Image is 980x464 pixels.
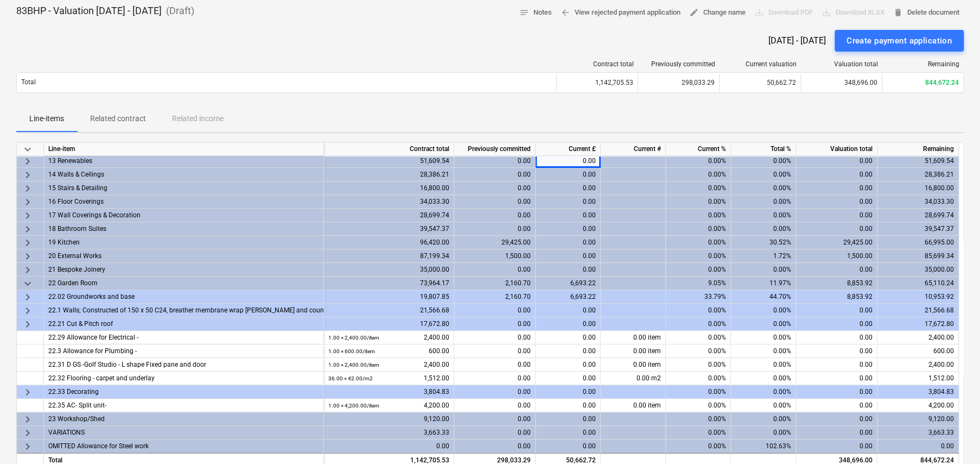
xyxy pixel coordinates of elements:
div: OMITTED Allowance for Steel work [48,440,319,453]
div: 0.00 [796,195,877,209]
div: 0.00 [454,209,536,222]
div: 0.00% [731,385,796,399]
div: 0.00 [877,440,959,453]
div: 0.00 [536,222,601,236]
div: 22.35 AC- Split unit- [48,399,319,412]
div: 0.00 [796,358,877,372]
div: 16,800.00 [877,181,959,195]
div: 0.00 item [601,358,666,372]
div: 0.00 item [601,344,666,358]
div: 39,547.37 [324,222,454,236]
div: 2,400.00 [328,331,449,344]
div: 0.00% [666,304,731,317]
div: 0.00 [454,195,536,209]
button: View rejected payment application [556,4,685,21]
div: 51,609.54 [324,154,454,168]
div: 2,160.70 [454,277,536,290]
div: Valuation total [805,60,878,68]
div: 0.00 [796,317,877,331]
div: 0.00 [454,304,536,317]
div: 34,033.30 [877,195,959,209]
div: 0.00 [454,412,536,426]
span: notes [519,8,529,17]
span: keyboard_arrow_right [21,440,34,453]
div: 96,420.00 [324,236,454,249]
div: 0.00 [796,222,877,236]
div: Previously committed [642,60,715,68]
div: Current £ [536,142,601,156]
div: 0.00 [454,331,536,344]
span: keyboard_arrow_right [21,209,34,222]
button: Create payment application [835,30,964,52]
div: Current valuation [724,60,797,68]
div: 16 Floor Coverings [48,195,319,208]
div: 0.00% [666,399,731,412]
div: 35,000.00 [877,263,959,277]
span: keyboard_arrow_right [21,236,34,249]
div: 9,120.00 [877,412,959,426]
div: Remaining [877,142,959,156]
div: 8,853.92 [796,290,877,304]
div: 1.72% [731,249,796,263]
div: 11.97% [731,277,796,290]
div: 0.00 [454,372,536,385]
div: 0.00 m2 [601,372,666,385]
div: 0.00 [536,168,601,181]
div: 0.00% [666,236,731,249]
div: 0.00% [666,426,731,440]
div: 0.00 [796,154,877,168]
div: 0.00 [796,412,877,426]
div: 0.00% [731,344,796,358]
span: delete [893,8,903,17]
div: 85,699.34 [877,249,959,263]
div: Contract total [324,142,454,156]
div: 0.00% [731,209,796,222]
div: 102.63% [731,440,796,453]
div: 0.00% [731,426,796,440]
div: 15 Stairs & Detailing [48,181,319,195]
div: 2,400.00 [328,358,449,372]
div: 0.00 [454,181,536,195]
div: 9.05% [666,277,731,290]
div: 1,512.00 [877,372,959,385]
div: 18 Bathroom Suites [48,222,319,235]
div: 1,512.00 [328,372,449,385]
div: 0.00% [731,263,796,277]
div: 0.00% [731,412,796,426]
span: keyboard_arrow_right [21,155,34,168]
span: keyboard_arrow_right [21,168,34,181]
div: 3,804.83 [324,385,454,399]
div: 0.00 [454,358,536,372]
div: 22.33 Decorating [48,385,319,398]
span: Notes [519,7,552,19]
div: 0.00% [666,344,731,358]
p: Total [21,78,36,87]
div: 0.00 [536,358,601,372]
div: 22.21 Cut & Pitch roof [48,317,319,330]
div: 348,696.00 [800,74,882,91]
span: keyboard_arrow_right [21,196,34,209]
div: 1,500.00 [796,249,877,263]
div: 22 Garden Room [48,277,319,290]
div: 50,662.72 [719,74,800,91]
div: 22.02 Groundworks and base [48,290,319,303]
div: 0.00% [731,331,796,344]
div: 0.00% [666,385,731,399]
div: 3,663.33 [877,426,959,440]
small: 1.00 × 2,400.00 / item [328,362,379,368]
span: keyboard_arrow_right [21,264,34,277]
div: 0.00 [454,317,536,331]
div: 28,699.74 [877,209,959,222]
div: 0.00 [454,385,536,399]
p: Line-items [29,113,64,124]
div: 0.00 [536,263,601,277]
div: 0.00 [536,304,601,317]
div: 3,663.33 [324,426,454,440]
div: 0.00% [666,263,731,277]
div: 0.00% [731,317,796,331]
div: 0.00 [536,344,601,358]
div: 0.00 [536,412,601,426]
div: 1,500.00 [454,249,536,263]
div: 0.00 [536,195,601,209]
div: Total % [731,142,796,156]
